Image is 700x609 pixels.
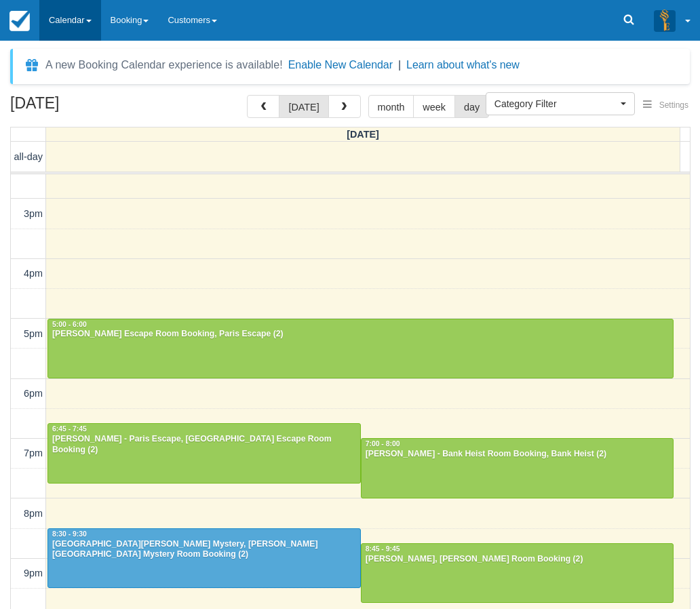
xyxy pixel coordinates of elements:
[52,321,87,328] span: 5:00 - 6:00
[47,423,361,483] a: 6:45 - 7:45[PERSON_NAME] - Paris Escape, [GEOGRAPHIC_DATA] Escape Room Booking (2)
[45,57,283,73] div: A new Booking Calendar experience is available!
[659,100,688,110] span: Settings
[52,530,87,538] span: 8:30 - 9:30
[288,58,393,72] button: Enable New Calendar
[9,11,30,31] img: checkfront-main-nav-mini-logo.png
[47,528,361,588] a: 8:30 - 9:30[GEOGRAPHIC_DATA][PERSON_NAME] Mystery, [PERSON_NAME][GEOGRAPHIC_DATA] Mystery Room Bo...
[24,568,43,578] span: 9pm
[368,95,414,118] button: month
[635,96,697,115] button: Settings
[486,92,635,115] button: Category Filter
[52,329,669,340] div: [PERSON_NAME] Escape Room Booking, Paris Escape (2)
[24,208,43,219] span: 3pm
[494,97,617,111] span: Category Filter
[413,95,455,118] button: week
[52,539,357,561] div: [GEOGRAPHIC_DATA][PERSON_NAME] Mystery, [PERSON_NAME][GEOGRAPHIC_DATA] Mystery Room Booking (2)
[365,449,670,460] div: [PERSON_NAME] - Bank Heist Room Booking, Bank Heist (2)
[52,425,87,433] span: 6:45 - 7:45
[24,448,43,458] span: 7pm
[361,543,674,603] a: 8:45 - 9:45[PERSON_NAME], [PERSON_NAME] Room Booking (2)
[24,508,43,519] span: 8pm
[654,9,676,31] img: A3
[24,328,43,339] span: 5pm
[366,545,400,553] span: 8:45 - 9:45
[454,95,489,118] button: day
[52,434,357,456] div: [PERSON_NAME] - Paris Escape, [GEOGRAPHIC_DATA] Escape Room Booking (2)
[47,319,674,378] a: 5:00 - 6:00[PERSON_NAME] Escape Room Booking, Paris Escape (2)
[398,59,401,71] span: |
[347,129,379,140] span: [DATE]
[24,388,43,399] span: 6pm
[406,59,520,71] a: Learn about what's new
[14,151,43,162] span: all-day
[10,95,182,120] h2: [DATE]
[361,438,674,498] a: 7:00 - 8:00[PERSON_NAME] - Bank Heist Room Booking, Bank Heist (2)
[366,440,400,448] span: 7:00 - 8:00
[24,268,43,279] span: 4pm
[365,554,670,565] div: [PERSON_NAME], [PERSON_NAME] Room Booking (2)
[279,95,328,118] button: [DATE]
